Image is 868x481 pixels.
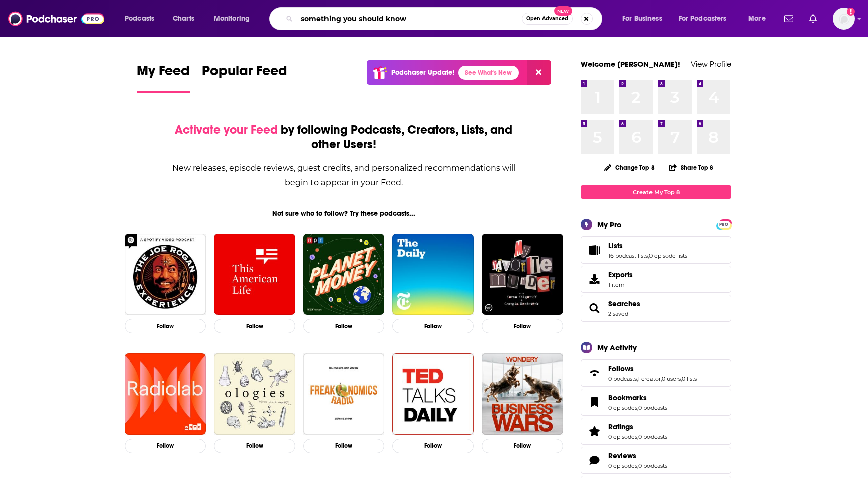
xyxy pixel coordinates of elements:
[584,243,604,257] a: Lists
[214,319,295,333] button: Follow
[303,439,385,453] button: Follow
[637,375,638,382] span: ,
[554,6,572,16] span: New
[608,393,667,402] a: Bookmarks
[679,12,727,26] span: For Podcasters
[118,11,167,27] button: open menu
[847,8,855,16] svg: Add a profile image
[608,462,637,469] a: 0 episodes
[718,221,730,228] span: PRO
[608,241,623,250] span: Lists
[214,353,295,435] a: Ologies with Alie Ward
[615,11,675,27] button: open menu
[748,12,766,26] span: More
[482,353,563,435] img: Business Wars
[8,9,104,28] img: Podchaser - Follow, Share and Rate Podcasts
[608,270,633,279] span: Exports
[125,439,206,453] button: Follow
[741,11,778,27] button: open menu
[392,319,474,333] button: Follow
[391,68,454,77] p: Podchaser Update!
[166,11,200,27] a: Charts
[661,375,662,382] span: ,
[638,404,667,411] a: 0 podcasts
[279,7,612,30] div: Search podcasts, credits, & more...
[171,123,516,152] div: by following Podcasts, Creators, Lists, and other Users!
[584,453,604,467] a: Reviews
[125,353,206,435] img: Radiolab
[581,295,731,322] span: Searches
[171,161,516,190] div: New releases, episode reviews, guest credits, and personalized recommendations will begin to appe...
[780,10,797,27] a: Show notifications dropdown
[608,451,667,460] a: Reviews
[638,375,661,382] a: 1 creator
[718,220,730,228] a: PRO
[581,359,731,387] span: Follows
[297,11,522,27] input: Search podcasts, credits, & more...
[598,161,661,174] button: Change Top 8
[638,462,667,469] a: 0 podcasts
[137,62,190,93] a: My Feed
[584,301,604,315] a: Searches
[482,439,563,453] button: Follow
[608,433,637,440] a: 0 episodes
[584,366,604,380] a: Follows
[125,12,154,26] span: Podcasts
[597,220,622,229] div: My Pro
[581,447,731,474] span: Reviews
[202,62,287,85] span: Popular Feed
[207,11,263,27] button: open menu
[597,343,637,352] div: My Activity
[608,375,637,382] a: 0 podcasts
[662,375,681,382] a: 0 users
[125,319,206,333] button: Follow
[805,10,821,27] a: Show notifications dropdown
[608,422,667,431] a: Ratings
[637,404,638,411] span: ,
[303,234,385,315] img: Planet Money
[526,16,568,21] span: Open Advanced
[482,319,563,333] button: Follow
[608,241,687,250] a: Lists
[637,433,638,440] span: ,
[392,439,474,453] button: Follow
[649,252,687,259] a: 0 episode lists
[202,62,287,93] a: Popular Feed
[303,353,385,435] img: Freakonomics Radio
[214,439,295,453] button: Follow
[121,209,567,218] div: Not sure who to follow? Try these podcasts...
[608,404,637,411] a: 0 episodes
[622,12,662,26] span: For Business
[125,234,206,315] img: The Joe Rogan Experience
[608,451,636,460] span: Reviews
[584,395,604,409] a: Bookmarks
[458,66,519,80] a: See What's New
[303,319,385,333] button: Follow
[482,234,563,315] img: My Favorite Murder with Karen Kilgariff and Georgia Hardstark
[608,299,640,308] a: Searches
[392,234,474,315] img: The Daily
[584,424,604,438] a: Ratings
[691,59,731,69] a: View Profile
[581,418,731,445] span: Ratings
[637,462,638,469] span: ,
[392,353,474,435] a: TED Talks Daily
[608,364,634,373] span: Follows
[672,11,741,27] button: open menu
[608,281,633,288] span: 1 item
[137,62,190,85] span: My Feed
[175,122,278,137] span: Activate your Feed
[833,8,855,30] img: User Profile
[682,375,697,382] a: 0 lists
[214,234,295,315] img: This American Life
[833,8,855,30] span: Logged in as cduhigg
[581,389,731,416] span: Bookmarks
[681,375,682,382] span: ,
